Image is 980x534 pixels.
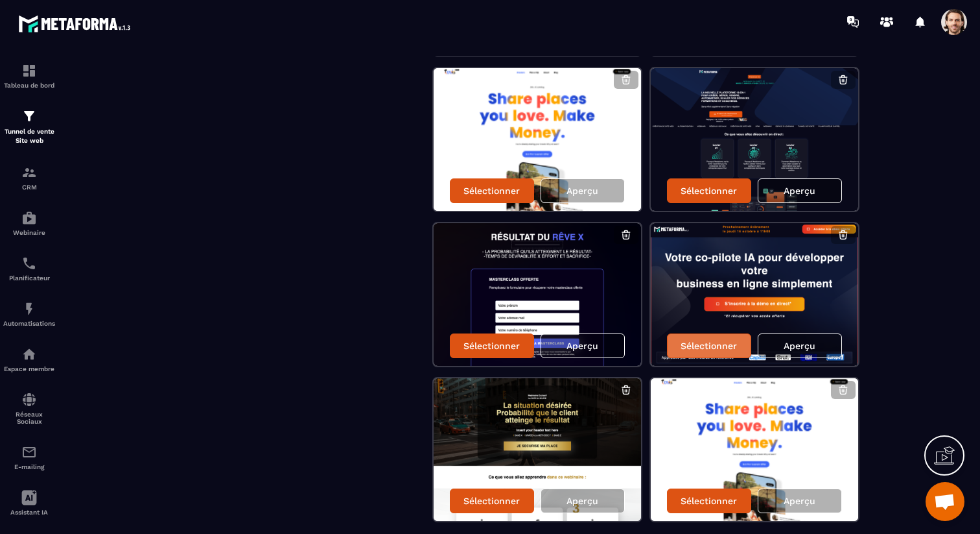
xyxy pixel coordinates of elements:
[21,392,37,407] img: social-network
[3,99,55,155] a: formationformationTunnel de vente Site web
[463,186,520,196] p: Sélectionner
[434,68,641,211] img: image
[651,68,858,211] img: image
[21,63,37,79] img: formation
[3,82,55,89] p: Tableau de bord
[651,223,858,366] img: image
[3,509,55,516] p: Assistant IA
[18,12,135,36] img: logo
[3,155,55,200] a: formationformationCRM
[926,482,964,521] div: Ouvrir le chat
[3,411,55,425] p: Réseaux Sociaux
[434,378,641,521] img: image
[21,108,37,124] img: formation
[3,184,55,191] p: CRM
[3,291,55,337] a: automationsautomationsAutomatisations
[3,246,55,291] a: schedulerschedulerPlanificateur
[21,165,37,180] img: formation
[681,496,737,506] p: Sélectionner
[463,341,520,351] p: Sélectionner
[3,480,55,526] a: Assistant IA
[566,186,598,196] p: Aperçu
[3,382,55,435] a: social-networksocial-networkRéseaux Sociaux
[21,210,37,226] img: automations
[21,301,37,317] img: automations
[3,365,55,372] p: Espace membre
[3,337,55,382] a: automationsautomationsEspace membre
[3,435,55,480] a: emailemailE-mailing
[3,229,55,236] p: Webinaire
[3,320,55,327] p: Automatisations
[681,186,737,196] p: Sélectionner
[566,496,598,506] p: Aperçu
[784,496,815,506] p: Aperçu
[3,127,55,145] p: Tunnel de vente Site web
[784,341,815,351] p: Aperçu
[21,256,37,271] img: scheduler
[3,274,55,282] p: Planificateur
[463,496,520,506] p: Sélectionner
[651,378,858,521] img: image
[21,346,37,362] img: automations
[21,444,37,460] img: email
[3,53,55,99] a: formationformationTableau de bord
[3,463,55,470] p: E-mailing
[681,341,737,351] p: Sélectionner
[434,223,641,366] img: image
[3,200,55,246] a: automationsautomationsWebinaire
[566,341,598,351] p: Aperçu
[784,186,815,196] p: Aperçu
